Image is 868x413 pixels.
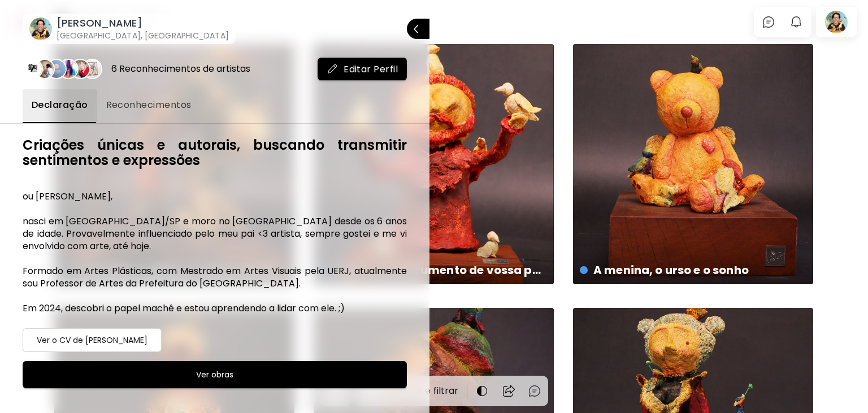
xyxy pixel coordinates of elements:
span: Declaração [32,98,88,112]
button: Ver obras [23,361,407,388]
h6: [PERSON_NAME] [57,16,229,30]
h6: [GEOGRAPHIC_DATA], [GEOGRAPHIC_DATA] [57,30,229,41]
h6: Ver obras [196,368,233,381]
span: Reconhecimentos [106,98,192,112]
img: mail [327,63,338,75]
span: Editar Perfil [327,63,398,75]
h6: Ver o CV de [PERSON_NAME] [37,333,147,347]
div: 6 Reconhecimentos de artistas [111,63,250,75]
button: mailEditar Perfil [318,58,407,80]
h6: Criações únicas e autorais, buscando transmitir sentimentos e expressões [23,137,407,168]
h6: ou [PERSON_NAME], nasci em [GEOGRAPHIC_DATA]/SP e moro no [GEOGRAPHIC_DATA] desde os 6 anos de id... [23,190,407,315]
